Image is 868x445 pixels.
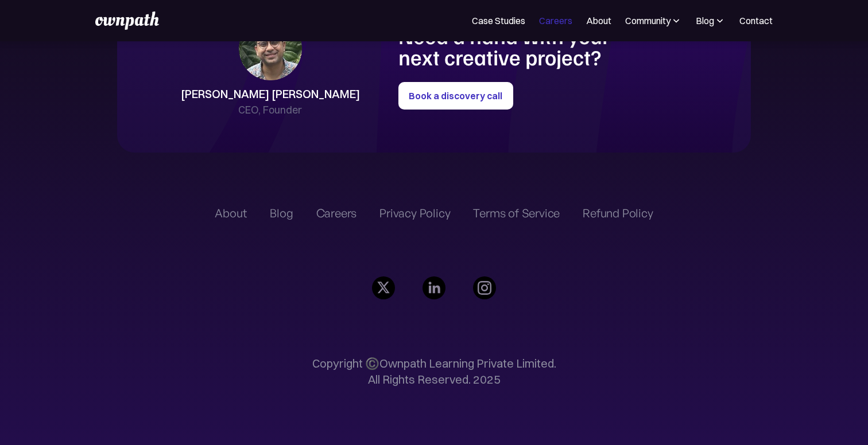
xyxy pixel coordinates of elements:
a: Book a discovery call [398,82,513,110]
a: About [586,14,611,28]
div: CEO, Founder [238,102,302,118]
a: Privacy Policy [379,206,450,220]
a: Case Studies [472,14,525,28]
a: Terms of Service [473,206,560,220]
a: About [215,206,247,220]
a: Blog [270,206,293,220]
p: Copyright ©️Ownpath Learning Private Limited. All Rights Reserved. 2025 [312,356,556,388]
div: [PERSON_NAME] [PERSON_NAME] [181,86,360,102]
a: Careers [316,206,357,220]
a: Refund Policy [583,206,653,220]
div: Community [625,14,671,28]
h1: Need a hand with your next creative project? [398,25,643,69]
div: Blog [696,14,726,28]
div: Community [625,14,682,28]
a: Careers [539,14,572,28]
div: Blog [696,14,714,28]
a: Contact [739,14,773,28]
